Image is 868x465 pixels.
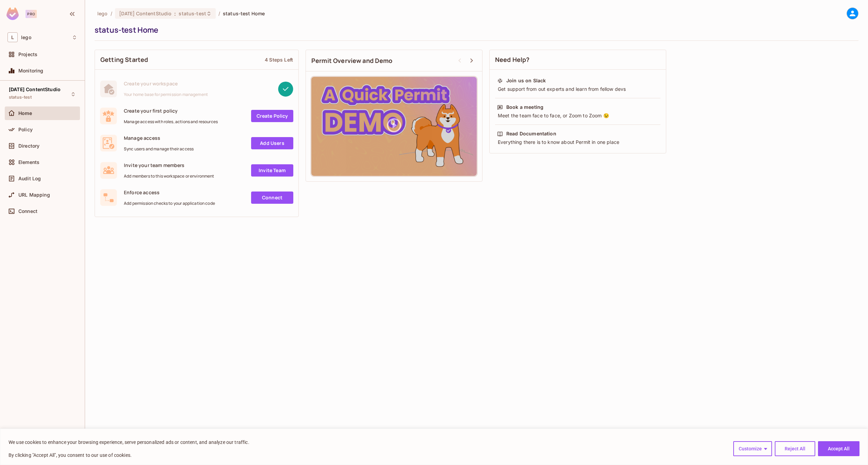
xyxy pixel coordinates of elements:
[497,112,658,119] div: Meet the team face to face, or Zoom to Zoom 😉
[506,104,543,111] div: Book a meeting
[124,173,214,179] span: Add members to this workspace or environment
[124,107,218,114] span: Create your first policy
[495,55,530,64] span: Need Help?
[775,441,815,456] button: Reject All
[124,146,194,152] span: Sync users and manage their access
[506,77,546,84] div: Join us on Slack
[21,35,31,40] span: Workspace: lego
[179,10,206,17] span: status-test
[9,438,249,446] p: We use cookies to enhance your browsing experience, serve personalized ads or content, and analyz...
[124,80,208,87] span: Create your workspace
[251,137,293,149] a: Add Users
[174,11,176,16] span: :
[124,92,208,97] span: Your home base for permission management
[9,451,249,459] p: By clicking "Accept All", you consent to our use of cookies.
[124,189,215,196] span: Enforce access
[9,95,32,100] span: status-test
[223,10,265,17] span: status-test Home
[18,192,50,198] span: URL Mapping
[111,10,112,17] li: /
[18,68,44,73] span: Monitoring
[100,55,148,64] span: Getting Started
[18,111,32,116] span: Home
[18,209,37,214] span: Connect
[18,127,33,132] span: Policy
[18,160,39,165] span: Elements
[18,52,37,57] span: Projects
[6,7,19,20] img: SReyMgAAAABJRU5ErkJggg==
[265,56,293,63] div: 4 Steps Left
[26,10,37,18] div: Pro
[9,87,61,92] span: [DATE] ContentStudio
[18,143,39,149] span: Directory
[119,10,172,17] span: [DATE] ContentStudio
[818,441,859,456] button: Accept All
[7,32,18,42] span: L
[497,86,658,93] div: Get support from out experts and learn from fellow devs
[251,110,293,122] a: Create Policy
[251,164,293,177] a: Invite Team
[124,119,218,124] span: Manage access with roles, actions and resources
[218,10,220,17] li: /
[124,162,214,168] span: Invite your team members
[97,10,108,17] span: the active workspace
[95,25,855,35] div: status-test Home
[733,441,772,456] button: Customize
[497,139,658,146] div: Everything there is to know about Permit in one place
[506,130,556,137] div: Read Documentation
[124,201,215,206] span: Add permission checks to your application code
[311,56,393,65] span: Permit Overview and Demo
[18,176,41,181] span: Audit Log
[251,192,293,204] a: Connect
[124,135,194,141] span: Manage access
